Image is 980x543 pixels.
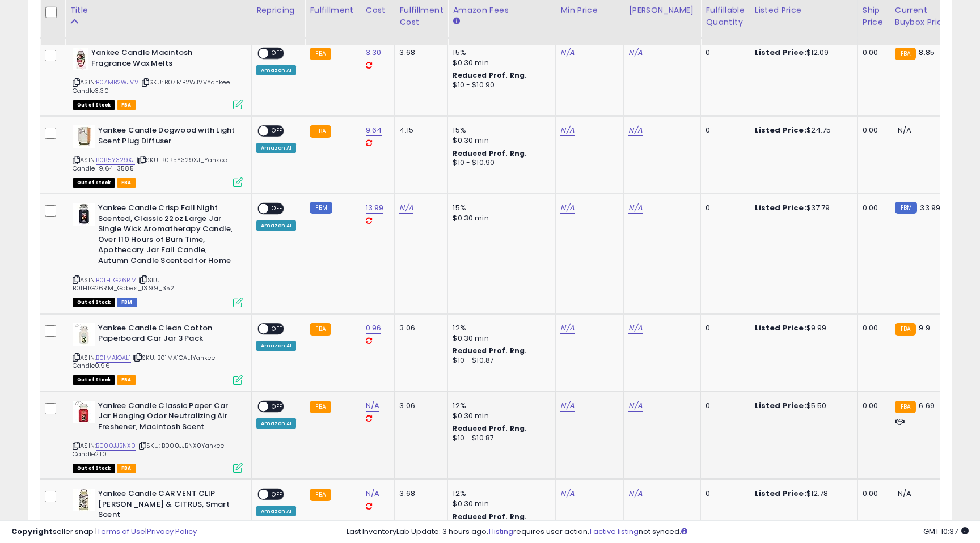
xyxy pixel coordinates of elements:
div: $10 - $10.90 [453,158,547,168]
div: 0 [706,489,741,499]
div: Fulfillable Quantity [706,4,745,28]
div: 3.06 [399,401,439,411]
div: ASIN: [73,48,243,108]
b: Listed Price: [755,202,806,213]
span: OFF [268,324,286,333]
div: 0.00 [863,125,881,135]
div: Fulfillment [310,4,356,16]
div: $9.99 [755,323,849,333]
div: 4.15 [399,125,439,135]
span: N/A [898,125,911,135]
a: N/A [560,488,574,499]
b: Listed Price: [755,488,806,499]
a: Terms of Use [97,526,145,537]
a: N/A [628,400,642,412]
div: $12.78 [755,489,849,499]
a: Privacy Policy [147,526,197,537]
div: 0 [706,401,741,411]
div: [PERSON_NAME] [628,4,696,16]
a: B01MA1OAL1 [96,353,131,363]
div: 12% [453,323,547,333]
b: Listed Price: [755,125,806,135]
span: | SKU: B000JJBNX0Yankee Candle2.10 [73,441,224,458]
div: 0.00 [863,489,881,499]
div: $10 - $10.87 [453,356,547,366]
span: All listings that are currently out of stock and unavailable for purchase on Amazon [73,100,115,110]
span: All listings that are currently out of stock and unavailable for purchase on Amazon [73,298,115,307]
div: 12% [453,489,547,499]
span: OFF [268,126,286,136]
span: | SKU: B0B5Y329XJ_Yankee Candle_9.64_3585 [73,155,227,172]
span: 8.85 [919,47,935,58]
a: 1 listing [488,526,513,537]
span: All listings that are currently out of stock and unavailable for purchase on Amazon [73,464,115,473]
span: All listings that are currently out of stock and unavailable for purchase on Amazon [73,375,115,385]
span: N/A [898,488,911,499]
a: N/A [366,400,379,412]
span: All listings that are currently out of stock and unavailable for purchase on Amazon [73,178,115,188]
div: Ship Price [863,4,885,28]
div: 3.68 [399,48,439,58]
span: OFF [268,490,286,499]
a: N/A [628,202,642,214]
div: $0.30 min [453,411,547,421]
b: Reduced Prof. Rng. [453,346,527,355]
div: 0.00 [863,203,881,213]
b: Reduced Prof. Rng. [453,423,527,433]
small: FBM [895,202,917,214]
a: N/A [628,125,642,136]
div: $12.09 [755,48,849,58]
small: FBA [310,489,331,501]
div: 0.00 [863,323,881,333]
div: 15% [453,203,547,213]
div: 0 [706,203,741,213]
a: N/A [628,488,642,499]
div: $37.79 [755,203,849,213]
div: $0.30 min [453,499,547,509]
a: 13.99 [366,202,384,214]
small: Amazon Fees. [453,16,459,26]
div: Amazon AI [256,143,296,153]
div: $0.30 min [453,135,547,146]
span: FBA [117,375,136,385]
span: FBA [117,100,136,110]
div: $0.30 min [453,333,547,343]
div: 0.00 [863,48,881,58]
div: Amazon AI [256,418,296,429]
a: N/A [628,323,642,334]
a: N/A [560,400,574,412]
div: $0.30 min [453,213,547,223]
div: 15% [453,48,547,58]
b: Listed Price: [755,323,806,333]
span: OFF [268,401,286,411]
b: Yankee Candle Clean Cotton Paperboard Car Jar 3 Pack [98,323,236,347]
small: FBA [310,48,331,60]
div: 0.00 [863,401,881,411]
b: Listed Price: [755,47,806,58]
img: 412R4sYCgPL._SL40_.jpg [73,48,88,70]
a: B01HTG26RM [96,275,137,285]
a: N/A [366,488,379,499]
div: 15% [453,125,547,135]
b: Listed Price: [755,400,806,411]
div: Last InventoryLab Update: 3 hours ago, requires user action, not synced. [347,527,969,537]
a: N/A [628,47,642,58]
a: B000JJBNX0 [96,441,136,451]
a: N/A [399,202,413,214]
b: Yankee Candle CAR VENT CLIP [PERSON_NAME] & CITRUS, Smart Scent [98,489,236,523]
b: Yankee Candle Macintosh Fragrance Wax Melts [91,48,229,71]
div: Cost [366,4,390,16]
span: 6.69 [919,400,935,411]
small: FBM [310,202,332,214]
small: FBA [310,323,331,336]
div: $0.30 min [453,58,547,68]
span: FBA [117,178,136,188]
span: 2025-09-15 10:37 GMT [923,526,969,537]
span: | SKU: B01HTG26RM_Gabes_13.99_3521 [73,275,176,292]
a: N/A [560,125,574,136]
div: ASIN: [73,125,243,186]
span: | SKU: B07MB2WJVVYankee Candle3.30 [73,78,230,95]
b: Reduced Prof. Rng. [453,70,527,80]
small: FBA [895,48,916,60]
b: Reduced Prof. Rng. [453,149,527,158]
